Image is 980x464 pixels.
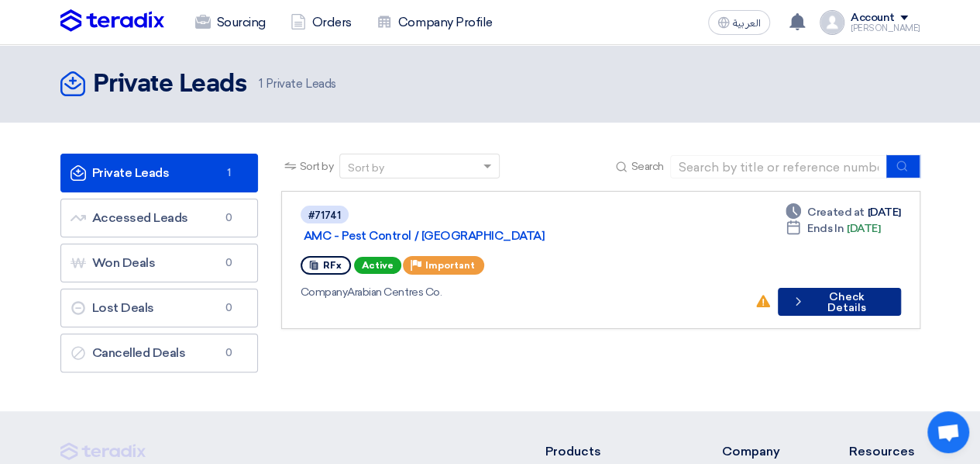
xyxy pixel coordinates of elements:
span: RFx [323,260,342,271]
div: [DATE] [786,220,880,237]
div: Open chat [927,411,969,453]
a: Won Deals0 [60,244,258,282]
span: Important [425,260,475,271]
input: Search by title or reference number [670,155,887,178]
div: [DATE] [786,204,900,220]
span: العربية [733,18,761,29]
div: Sort by [348,160,384,176]
span: Created at [807,204,864,220]
button: العربية [708,10,770,35]
span: 0 [220,300,239,316]
div: Arabian Centres Co. [301,284,742,300]
a: Company Profile [364,5,505,40]
img: profile_test.png [820,10,844,35]
span: Search [631,158,663,175]
span: Sort by [300,158,334,175]
span: Private Leads [259,75,335,93]
a: Lost Deals0 [60,289,258,327]
span: 0 [220,210,239,226]
div: #71741 [308,210,341,220]
span: 0 [220,345,239,361]
div: Account [851,12,895,25]
a: AMC - Pest Control / [GEOGRAPHIC_DATA] [304,229,691,243]
a: Private Leads1 [60,154,258,192]
li: Products [545,442,676,461]
span: Ends In [807,220,844,237]
span: Company [301,286,348,299]
img: Teradix logo [60,9,164,33]
span: 0 [220,255,239,271]
a: Sourcing [183,5,278,40]
div: [PERSON_NAME] [851,24,920,33]
span: 1 [220,165,239,181]
li: Company [722,442,803,461]
a: Cancelled Deals0 [60,334,258,372]
li: Resources [849,442,920,461]
button: Check Details [778,288,901,316]
h2: Private Leads [93,69,247,100]
a: Orders [278,5,364,40]
span: Active [354,257,401,274]
span: 1 [259,77,263,91]
a: Accessed Leads0 [60,199,258,237]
